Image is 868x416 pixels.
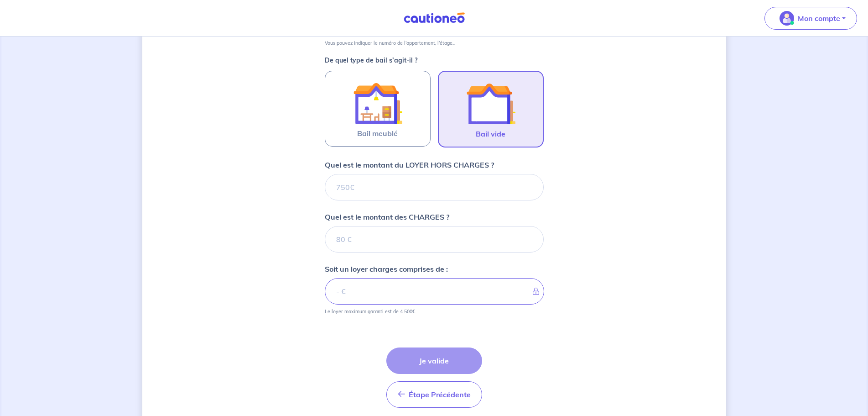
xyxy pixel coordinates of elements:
[325,308,415,315] p: Le loyer maximum garanti est de 4 500€
[325,263,448,274] p: Soit un loyer charges comprises de :
[325,159,494,170] p: Quel est le montant du LOYER HORS CHARGES ?
[325,211,449,222] p: Quel est le montant des CHARGES ?
[476,128,505,139] span: Bail vide
[798,13,840,24] p: Mon compte
[325,57,544,63] p: De quel type de bail s’agit-il ?
[357,128,398,139] span: Bail meublé
[386,381,482,408] button: Étape Précédente
[325,226,544,253] input: 80 €
[409,390,471,399] span: Étape Précédente
[353,79,402,128] img: illu_furnished_lease.svg
[400,12,468,24] img: Cautioneo
[325,174,544,200] input: 750€
[466,79,515,128] img: illu_empty_lease.svg
[325,40,455,46] p: Vous pouvez indiquer le numéro de l’appartement, l’étage...
[325,278,544,305] input: - €
[764,7,857,30] button: illu_account_valid_menu.svgMon compte
[780,11,794,26] img: illu_account_valid_menu.svg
